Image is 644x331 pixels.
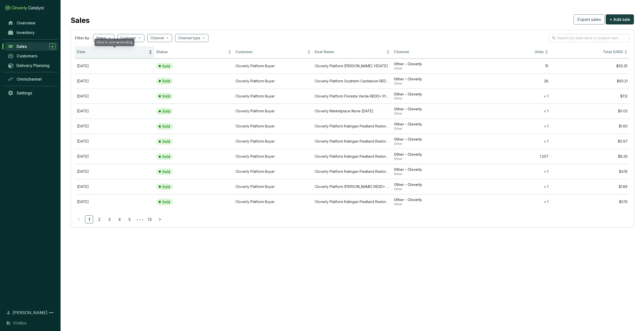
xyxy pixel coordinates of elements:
[233,149,313,164] td: Cloverly Platform Buyer
[5,42,58,51] a: Sales
[75,46,154,58] th: Date
[75,179,154,194] td: Oct 01 2024
[233,89,313,104] td: Cloverly Platform Buyer
[136,215,144,223] span: •••
[75,104,154,119] td: Jan 15 2024
[394,96,469,101] span: Other
[75,36,90,41] span: Filter by:
[162,185,170,189] p: Sold
[5,75,58,83] a: Omnichannel
[233,74,313,89] td: Cloverly Platform Buyer
[394,92,469,97] span: Other - Cloverly
[394,202,469,206] span: Other
[394,67,469,71] span: Other
[156,50,227,54] span: Status
[471,134,550,149] td: < 1
[162,109,170,114] p: Sold
[557,35,622,41] input: Search by deal name or project name...
[471,46,550,58] th: Units
[471,74,550,89] td: 28
[233,134,313,149] td: Cloverly Platform Buyer
[394,182,469,187] span: Other - Cloverly
[105,215,113,223] li: 3
[17,77,42,82] span: Omnichannel
[550,119,630,134] td: $1.60
[394,127,469,131] span: Other
[162,64,170,69] p: Sold
[394,107,469,112] span: Other - Cloverly
[5,28,58,37] a: Inventory
[471,104,550,119] td: < 1
[609,16,630,22] span: + Add sale
[394,187,469,191] span: Other
[550,104,630,119] td: $0.02
[75,164,154,179] td: Oct 02 2024
[5,61,58,70] a: Delivery Planning
[233,104,313,119] td: Cloverly Platform Buyer
[17,90,32,95] span: Settings
[93,38,136,46] div: Click to sort ascending
[471,194,550,209] td: < 1
[394,62,469,67] span: Other - Cloverly
[394,172,469,176] span: Other
[394,167,469,172] span: Other - Cloverly
[162,94,170,98] p: Sold
[313,149,392,164] td: Cloverly Platform Katingan Peatland Restoration and Conservation Oct 10
[75,119,154,134] td: Oct 26 2024
[5,19,58,27] a: Overview
[394,197,469,202] span: Other - Cloverly
[313,194,392,209] td: Cloverly Platform Katingan Peatland Restoration and Conservation Aug 29
[606,14,634,24] button: + Add sale
[233,194,313,209] td: Cloverly Platform Buyer
[313,119,392,134] td: Cloverly Platform Katingan Peatland Restoration and Conservation Oct 26
[162,200,170,204] p: Sold
[550,179,630,194] td: $1.86
[158,218,162,221] span: right
[162,170,170,174] p: Sold
[233,164,313,179] td: Cloverly Platform Buyer
[550,194,630,209] td: $0.10
[394,82,469,86] span: Other
[313,134,392,149] td: Cloverly Platform Katingan Peatland Restoration and Conservation Oct 12
[394,152,469,157] span: Other - Cloverly
[115,215,123,223] li: 4
[471,179,550,194] td: < 1
[394,137,469,142] span: Other - Cloverly
[71,15,90,26] h2: Sales
[13,320,26,326] span: Viridios
[394,142,469,146] span: Other
[313,74,392,89] td: Cloverly Platform Southern Cardamom REDD+ Dec 13
[550,89,630,104] td: $1.12
[75,215,83,223] button: left
[156,215,164,223] li: Next Page
[471,119,550,134] td: < 1
[603,50,623,54] span: Total (USD)
[13,310,47,316] span: [PERSON_NAME]
[471,89,550,104] td: < 1
[392,46,471,58] th: Channel
[85,216,93,223] a: 1
[471,164,550,179] td: < 1
[75,58,154,74] td: Sep 09 2025
[75,134,154,149] td: Oct 12 2024
[5,52,58,60] a: Customers
[313,164,392,179] td: Cloverly Platform Katingan Peatland Restoration and Conservation Oct 02
[574,14,605,24] button: Export sales
[146,215,154,223] li: 13
[550,149,630,164] td: $8.26
[233,119,313,134] td: Cloverly Platform Buyer
[550,58,630,74] td: $56.25
[235,50,306,54] span: Customer
[471,149,550,164] td: 1.207
[550,134,630,149] td: $0.97
[85,215,93,223] li: 1
[550,164,630,179] td: $4.16
[394,122,469,127] span: Other - Cloverly
[577,16,601,22] span: Export sales
[394,112,469,116] span: Other
[162,79,170,83] p: Sold
[315,50,385,54] span: Deal Name
[394,77,469,82] span: Other - Cloverly
[75,215,83,223] li: Previous Page
[233,46,313,58] th: Customer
